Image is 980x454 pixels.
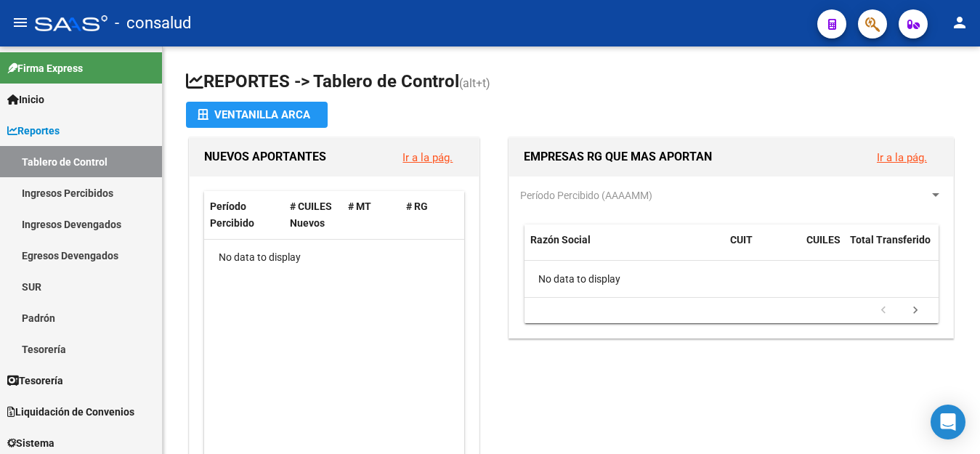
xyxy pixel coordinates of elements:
datatable-header-cell: CUILES [801,224,844,272]
span: Liquidación de Convenios [7,404,134,420]
span: # RG [406,200,428,212]
span: CUIT [730,234,753,246]
datatable-header-cell: CUIT [724,224,801,272]
span: EMPRESAS RG QUE MAS APORTAN [524,150,712,163]
datatable-header-cell: Razón Social [525,224,724,272]
a: Ir a la pág. [402,151,453,164]
a: go to previous page [870,303,897,319]
span: NUEVOS APORTANTES [204,150,326,163]
a: go to next page [902,303,929,319]
datatable-header-cell: # CUILES Nuevos [284,191,342,239]
span: Firma Express [7,60,83,76]
div: No data to display [525,261,946,297]
span: Inicio [7,92,44,108]
a: Ir a la pág. [877,151,927,164]
mat-icon: person [951,14,968,31]
mat-icon: menu [12,14,29,31]
datatable-header-cell: # MT [342,191,400,239]
span: Período Percibido (AAAAMM) [520,190,652,201]
div: Ventanilla ARCA [198,102,316,128]
button: Ventanilla ARCA [186,102,328,128]
span: CUILES [806,234,841,246]
datatable-header-cell: Período Percibido [204,191,284,239]
span: Período Percibido [210,200,254,229]
datatable-header-cell: # RG [400,191,458,239]
span: - consalud [115,7,191,39]
span: Sistema [7,435,54,451]
span: Razón Social [530,234,591,246]
span: Tesorería [7,373,63,389]
span: # CUILES Nuevos [290,200,332,229]
div: No data to display [204,240,469,276]
span: Reportes [7,123,60,139]
button: Ir a la pág. [865,144,939,171]
span: (alt+t) [459,76,490,90]
span: # MT [348,200,371,212]
button: Ir a la pág. [391,144,464,171]
datatable-header-cell: Total Transferido [844,224,946,272]
div: Open Intercom Messenger [931,405,965,439]
span: Total Transferido [850,234,931,246]
h1: REPORTES -> Tablero de Control [186,70,957,95]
